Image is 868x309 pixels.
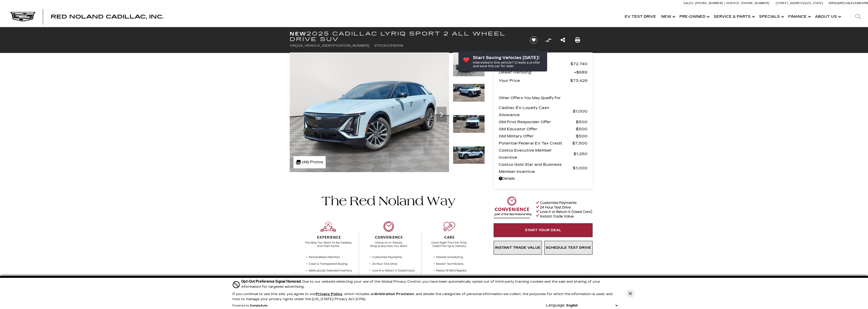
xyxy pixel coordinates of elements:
[499,140,572,147] span: Potential Federal EV Tax Credit
[374,44,387,47] span: Stock:
[725,2,771,5] a: Service: [PHONE_NUMBER]
[576,125,587,133] span: $500
[726,2,740,5] span: Service:
[499,60,587,67] a: MSRP $72,740
[250,304,268,307] a: ComplyAuto
[528,36,539,44] button: Save vehicle
[290,44,297,47] span: VIN:
[684,2,725,5] a: Sales: [PHONE_NUMBER]
[561,37,565,44] a: Share this New 2025 Cadillac LYRIQ Sport 2 All Wheel Drive SUV
[695,2,723,5] span: [PHONE_NUMBER]
[499,161,587,175] a: Costco Gold Star and Business Member Incentive $1,000
[756,7,786,27] a: Specials
[573,165,587,172] span: $1,000
[10,12,35,22] img: Cadillac Dark Logo with Cadillac White Text
[499,140,587,147] a: Potential Federal EV Tax Credit $7,500
[499,118,587,125] a: GM First Responder Offer $500
[574,150,587,157] span: $1,250
[499,95,561,102] p: Other Offers You May Qualify For
[499,175,587,182] a: Details
[499,147,587,161] a: Costco Executive Member Incentive $1,250
[677,7,711,27] a: Pre-Owned
[776,2,823,5] a: [STREET_ADDRESS][US_STATE]
[574,69,587,76] span: $689
[453,52,485,77] img: New 2025 Nimbus Metallic Cadillac Sport 2 image 1
[494,223,593,237] a: Start Your Deal
[232,292,613,301] p: If you continue to use this site, you agree to our , which includes an , and details the categori...
[453,115,485,133] img: New 2025 Nimbus Metallic Cadillac Sport 2 image 3
[297,44,369,47] span: [US_VEHICLE_IDENTIFICATION_NUMBER]
[499,77,587,84] a: Your Price $73,429
[290,52,449,172] img: New 2025 Nimbus Metallic Cadillac Sport 2 image 1
[499,125,576,133] span: GM Educator Offer
[786,7,812,27] a: Finance
[387,44,403,47] span: C316006
[812,7,843,27] a: About Us
[573,108,587,115] span: $1,000
[51,14,164,20] span: Red Noland Cadillac, Inc.
[544,241,593,255] a: Schedule Test Drive
[570,77,587,84] span: $73,429
[576,133,587,140] span: $500
[575,37,580,44] a: Print this New 2025 Cadillac LYRIQ Sport 2 All Wheel Drive SUV
[546,304,565,307] div: Language:
[499,161,573,175] span: Costco Gold Star and Business Member Incentive
[290,31,306,37] strong: New
[846,2,855,5] span: Sales:
[684,2,694,5] span: Sales:
[570,60,587,67] span: $72,740
[499,69,587,76] a: Dealer Handling $689
[499,118,576,125] span: GM First Responder Offer
[316,292,342,296] a: Privacy Policy
[545,36,552,44] button: Compare Vehicle
[499,60,570,67] span: MSRP
[436,107,447,122] div: Next
[659,7,677,27] a: New
[572,140,587,147] span: $7,500
[622,7,659,27] a: EV Test Drive
[499,104,587,118] a: Cadillac EV Loyalty Cash Allowance $1,000
[499,77,570,84] span: Your Price
[453,146,485,164] img: New 2025 Nimbus Metallic Cadillac Sport 2 image 4
[495,246,541,250] span: Instant Trade Value
[711,7,756,27] a: Service & Parts
[293,156,326,168] div: (48) Photos
[741,2,769,5] span: [PHONE_NUMBER]
[375,292,414,296] strong: Arbitration Provision
[51,14,164,19] a: Red Noland Cadillac, Inc.
[626,289,635,298] button: Close Button
[525,228,561,232] span: Start Your Deal
[499,125,587,133] a: GM Educator Offer $500
[546,246,591,250] span: Schedule Test Drive
[232,304,268,307] div: Powered by
[499,104,573,118] span: Cadillac EV Loyalty Cash Allowance
[499,133,587,140] a: GM Military Offer $500
[453,84,485,102] img: New 2025 Nimbus Metallic Cadillac Sport 2 image 2
[565,303,619,308] select: Language Select
[828,2,845,5] span: Open [DATE]
[499,69,574,76] span: Dealer Handling
[499,147,574,161] span: Costco Executive Member Incentive
[241,279,619,289] div: Due to our website detecting your use of the Global Privacy Control, you have been automatically ...
[290,31,522,42] h1: 2025 Cadillac LYRIQ Sport 2 All Wheel Drive SUV
[499,133,576,140] span: GM Military Offer
[576,118,587,125] span: $500
[494,241,542,255] a: Instant Trade Value
[855,2,868,5] span: 9 AM-6 PM
[241,279,302,284] span: Opt-Out Preference Signal Honored .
